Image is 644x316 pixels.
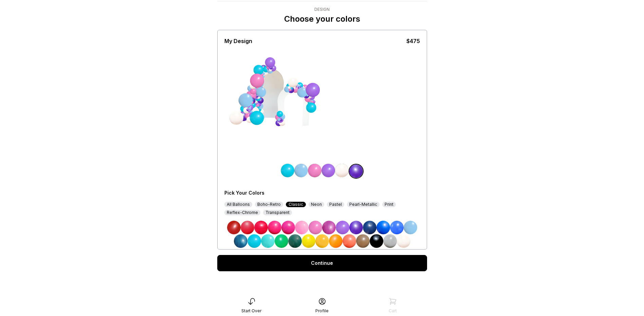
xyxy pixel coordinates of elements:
[224,190,342,196] div: Pick Your Colors
[284,7,360,12] div: Design
[224,37,252,45] div: My Design
[284,14,360,24] p: Choose your colors
[217,255,427,271] a: Continue
[309,202,324,207] div: Neon
[263,210,292,215] div: Transparent
[327,202,344,207] div: Pastel
[224,202,252,207] div: All Balloons
[255,202,283,207] div: Boho-Retro
[382,202,396,207] div: Print
[389,308,397,314] div: Cart
[286,202,306,207] div: Classic
[347,202,380,207] div: Pearl-Metallic
[406,37,420,45] div: $475
[224,210,260,215] div: Reflex-Chrome
[315,308,329,314] div: Profile
[241,308,261,314] div: Start Over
